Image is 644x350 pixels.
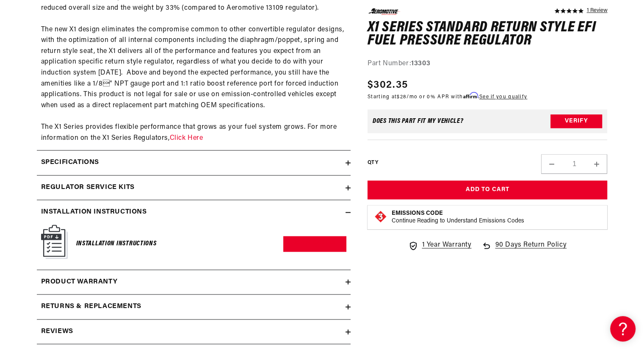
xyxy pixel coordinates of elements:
h2: Reviews [41,326,73,337]
span: 90 Days Return Policy [495,240,567,260]
h2: Specifications [41,157,99,168]
button: Emissions CodeContinue Reading to Understand Emissions Codes [392,210,524,225]
summary: Reviews [37,319,351,344]
summary: Installation Instructions [37,200,351,225]
img: Emissions code [374,210,387,224]
a: 90 Days Return Policy [481,240,567,260]
a: Download PDF [283,236,346,252]
span: $28 [397,95,406,100]
a: 1 Year Warranty [408,240,471,251]
div: Does This part fit My vehicle? [373,118,464,125]
strong: 13303 [411,60,430,67]
h2: Returns & replacements [41,301,141,312]
h2: Product warranty [41,277,118,288]
span: $302.35 [368,78,408,93]
div: Part Number: [368,58,608,69]
span: Affirm [463,93,478,99]
summary: Specifications [37,150,351,175]
h6: Installation Instructions [76,238,157,250]
a: Click Here [170,135,203,142]
button: Add to Cart [368,181,608,200]
h1: X1 Series Standard Return Style EFI Fuel Pressure Regulator [368,21,608,48]
summary: Product warranty [37,270,351,294]
label: QTY [368,159,378,167]
a: 1 reviews [586,8,607,14]
img: Instruction Manual [41,225,68,259]
span: 1 Year Warranty [422,240,471,251]
summary: Regulator Service Kits [37,175,351,200]
h2: Regulator Service Kits [41,182,135,193]
a: See if you qualify - Learn more about Affirm Financing (opens in modal) [479,95,527,100]
h2: Installation Instructions [41,207,147,218]
p: Continue Reading to Understand Emissions Codes [392,218,524,225]
p: Starting at /mo or 0% APR with . [368,93,527,101]
summary: Returns & replacements [37,294,351,319]
strong: Emissions Code [392,211,443,217]
button: Verify [550,115,602,128]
